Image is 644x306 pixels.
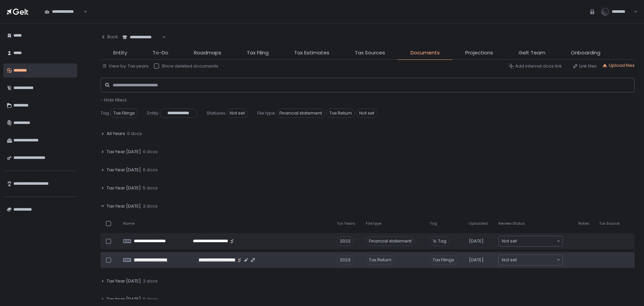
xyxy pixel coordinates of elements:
[161,34,162,41] input: Search for option
[207,110,225,116] span: Statuses
[101,34,118,40] div: Back
[337,236,354,246] div: 2023
[366,221,381,226] span: File type
[107,278,141,284] span: Tax Year [DATE]
[430,255,457,265] span: Tax Filings
[276,108,325,118] span: Financial statement
[469,221,488,226] span: Uploaded
[337,255,354,265] div: 2023
[599,221,620,226] span: Tax Source
[573,63,597,69] button: Link files
[469,238,484,244] span: [DATE]
[498,221,525,226] span: Review Status
[430,221,437,226] span: Tag
[107,296,141,302] span: Tax Year [DATE]
[326,108,355,118] span: Tax Return
[366,236,415,246] div: Financial statement
[571,49,600,57] span: Onboarding
[107,149,141,155] span: Tax Year [DATE]
[101,97,127,103] button: - Hide filters
[102,63,149,69] button: View by: Tax years
[153,49,168,57] span: To-Do
[469,257,484,263] span: [DATE]
[578,221,589,226] span: Notes
[508,63,562,69] button: Add internal docs link
[143,149,158,155] span: 0 docs
[337,221,355,226] span: Tax Years
[366,255,394,265] div: Tax Return
[147,110,158,116] span: Entity
[194,49,221,57] span: Roadmaps
[499,255,562,265] div: Search for option
[502,238,517,245] span: Not set
[143,203,158,209] span: 2 docs
[101,97,127,103] span: - Hide filters
[83,8,83,15] input: Search for option
[257,110,275,116] span: File type
[438,238,446,244] span: Tag
[355,49,385,57] span: Tax Sources
[101,30,118,44] button: Back
[465,49,493,57] span: Projections
[107,185,141,191] span: Tax Year [DATE]
[143,167,158,173] span: 0 docs
[40,5,87,19] div: Search for option
[517,257,556,263] input: Search for option
[411,49,440,57] span: Documents
[502,257,517,263] span: Not set
[127,131,142,137] span: 0 docs
[118,30,166,44] div: Search for option
[143,278,158,284] span: 2 docs
[356,108,377,118] span: Not set
[143,185,158,191] span: 5 docs
[247,49,269,57] span: Tax Filing
[113,49,127,57] span: Entity
[143,296,158,302] span: 0 docs
[107,167,141,173] span: Tax Year [DATE]
[227,108,248,118] span: Not set
[107,203,141,209] span: Tax Year [DATE]
[602,62,635,69] button: Upload files
[110,108,138,118] span: Tax Filings
[517,238,556,245] input: Search for option
[519,49,545,57] span: Gelt Team
[107,131,125,137] span: All Years
[499,236,562,246] div: Search for option
[123,221,135,226] span: Name
[294,49,329,57] span: Tax Estimates
[101,110,109,116] span: Tag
